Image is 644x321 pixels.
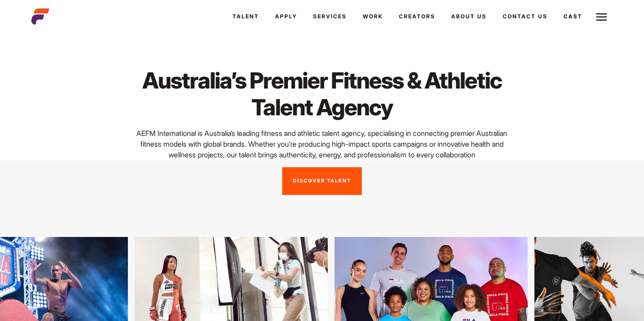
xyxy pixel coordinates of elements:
[225,4,267,29] a: Talent
[31,8,49,25] img: cropped-aefm-brand-fav-22-square.png
[305,4,355,29] a: Services
[495,4,555,29] a: Contact Us
[267,4,305,29] a: Apply
[282,167,362,195] a: Discover Talent
[130,67,514,121] h1: Australia’s Premier Fitness & Athletic Talent Agency
[391,4,443,29] a: Creators
[130,128,514,160] p: AEFM International is Australia’s leading fitness and athletic talent agency, specialising in con...
[355,4,391,29] a: Work
[443,4,495,29] a: About Us
[596,12,607,22] img: Burger icon
[555,4,590,29] a: Cast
